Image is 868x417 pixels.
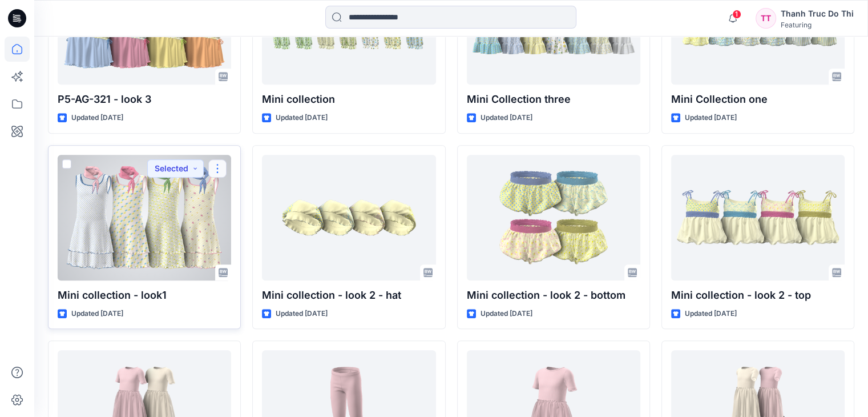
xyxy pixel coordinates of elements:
p: Updated [DATE] [276,112,328,124]
p: Mini Collection three [467,91,640,107]
p: Updated [DATE] [71,112,123,124]
p: Updated [DATE] [685,112,737,124]
p: Updated [DATE] [71,308,123,320]
p: Mini collection - look 2 - bottom [467,287,640,303]
p: Mini collection - look 2 - hat [262,287,435,303]
p: Updated [DATE] [276,308,328,320]
div: TT [756,8,776,29]
a: Mini collection - look1 [58,155,231,280]
p: Mini collection - look 2 - top [671,287,845,303]
span: 1 [732,10,741,19]
p: Mini Collection one [671,91,845,107]
div: Featuring [781,21,854,29]
p: Mini collection - look1 [58,287,231,303]
p: Updated [DATE] [685,308,737,320]
a: Mini collection - look 2 - top [671,155,845,280]
p: Mini collection [262,91,435,107]
p: P5-AG-321 - look 3 [58,91,231,107]
a: Mini collection - look 2 - hat [262,155,435,280]
a: Mini collection - look 2 - bottom [467,155,640,280]
div: Thanh Truc Do Thi [781,7,854,21]
p: Updated [DATE] [481,112,532,124]
p: Updated [DATE] [481,308,532,320]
